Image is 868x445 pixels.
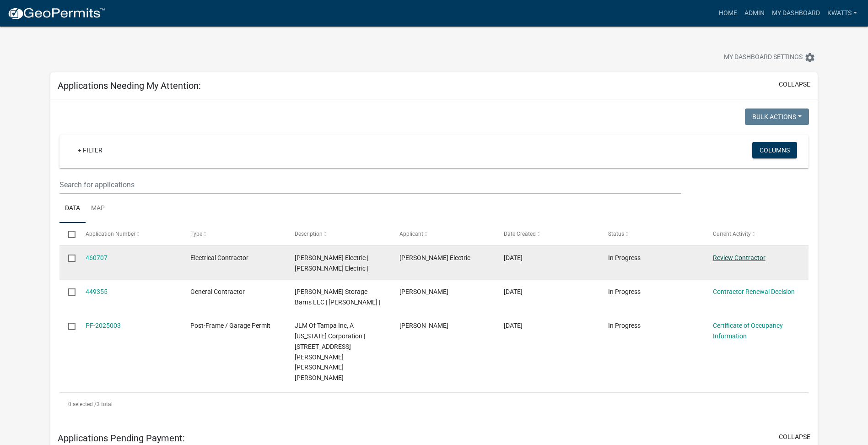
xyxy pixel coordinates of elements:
span: Current Activity [713,231,751,237]
a: + Filter [70,142,110,158]
button: Bulk Actions [745,109,809,125]
span: Status [608,231,624,237]
span: In Progress [608,322,641,329]
button: Columns [752,142,797,158]
span: 01/16/2025 [504,322,523,329]
span: Larry Boston [399,322,448,329]
span: 07/14/2025 [504,288,523,295]
datatable-header-cell: Description [286,223,390,245]
datatable-header-cell: Date Created [495,223,599,245]
span: In Progress [608,254,641,261]
span: Description [295,231,323,237]
span: General Contractor [190,288,245,295]
datatable-header-cell: Current Activity [704,223,808,245]
span: Buist Electric [399,254,470,261]
span: Date Created [504,231,536,237]
a: PF-2025003 [86,322,121,329]
a: Contractor Renewal Decision [713,288,795,295]
span: Post-Frame / Garage Permit [190,322,270,329]
div: collapse [50,99,818,425]
span: In Progress [608,288,641,295]
a: Certificate of Occupancy Information [713,322,783,340]
a: 460707 [86,254,108,261]
a: Home [715,5,741,22]
span: JLM Of Tampa Inc, A Florida Corporation | 19175 N. Dale Mabry Hwy, Lutz [295,322,365,381]
span: Buist Electric | Buist Electric | [295,254,368,272]
a: Data [59,194,86,223]
span: Type [190,231,202,237]
div: 3 total [59,393,809,416]
datatable-header-cell: Select [59,223,77,245]
datatable-header-cell: Status [599,223,704,245]
i: settings [804,52,815,63]
button: My Dashboard Settingssettings [717,49,823,66]
datatable-header-cell: Application Number [77,223,181,245]
button: collapse [779,80,810,89]
h5: Applications Needing My Attention: [58,80,201,91]
span: My Dashboard Settings [724,52,803,63]
datatable-header-cell: Applicant [390,223,495,245]
span: Electrical Contractor [190,254,248,261]
a: My Dashboard [768,5,824,22]
datatable-header-cell: Type [182,223,286,245]
a: Review Contractor [713,254,766,261]
span: Applicant [399,231,423,237]
span: 08/07/2025 [504,254,523,261]
span: 0 selected / [68,401,97,407]
a: Map [86,194,110,223]
a: 449355 [86,288,108,295]
span: Marvin Raber [399,288,448,295]
a: Admin [741,5,768,22]
span: Raber Storage Barns LLC | Marvin Raber | [295,288,380,306]
button: collapse [779,432,810,442]
input: Search for applications [59,175,681,194]
a: Kwatts [824,5,861,22]
h5: Applications Pending Payment: [58,433,185,444]
span: Application Number [86,231,135,237]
